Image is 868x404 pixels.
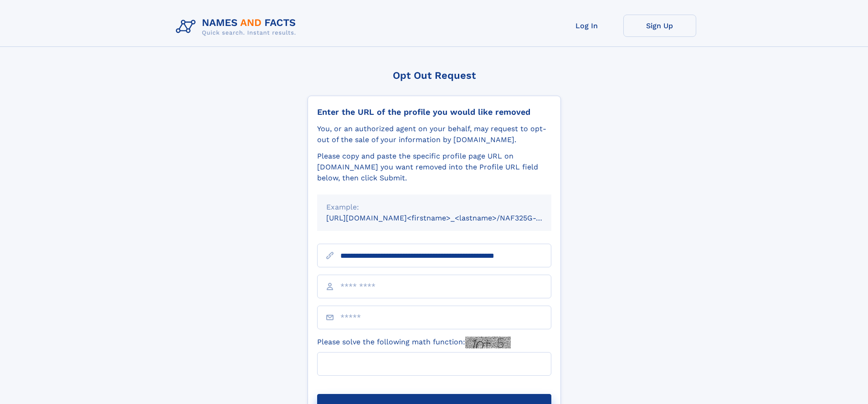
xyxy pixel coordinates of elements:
a: Sign Up [623,15,696,37]
div: You, or an authorized agent on your behalf, may request to opt-out of the sale of your informatio... [317,123,551,145]
a: Log In [550,15,623,37]
div: Example: [326,202,542,213]
img: Logo Names and Facts [172,15,303,39]
div: Opt Out Request [308,70,561,81]
div: Enter the URL of the profile you would like removed [317,107,551,117]
label: Please solve the following math function: [317,337,511,348]
div: Please copy and paste the specific profile page URL on [DOMAIN_NAME] you want removed into the Pr... [317,151,551,184]
small: [URL][DOMAIN_NAME]<firstname>_<lastname>/NAF325G-xxxxxxxx [326,214,569,222]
